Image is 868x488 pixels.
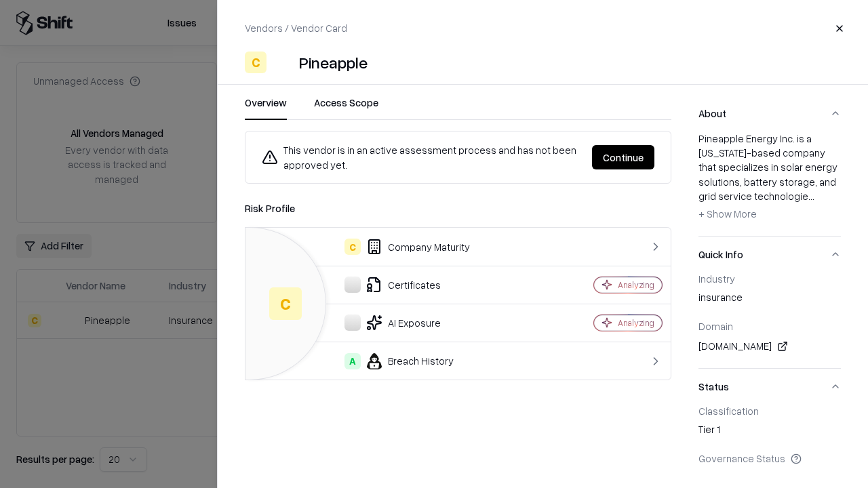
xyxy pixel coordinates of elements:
div: Breach History [256,353,547,369]
div: Company Maturity [256,239,547,255]
div: Quick Info [698,272,841,368]
div: A [344,353,361,369]
div: Tier 1 [698,422,841,441]
div: Pineapple [299,52,368,73]
div: Analyzing [618,279,654,291]
button: Overview [245,96,287,120]
img: Pineapple [272,52,294,73]
div: Risk Profile [245,200,671,216]
button: Quick Info [698,237,841,272]
div: C [344,239,361,255]
div: insurance [698,290,841,309]
div: Industry [698,272,841,285]
span: ... [808,190,814,202]
div: [DOMAIN_NAME] [698,338,841,354]
div: C [245,52,267,73]
button: Status [698,369,841,405]
div: Pineapple Energy Inc. is a [US_STATE]-based company that specializes in solar energy solutions, b... [698,131,841,225]
button: About [698,96,841,131]
p: Vendors / Vendor Card [245,21,347,35]
div: AI Exposure [256,314,547,331]
span: + Show More [698,207,757,220]
button: Continue [592,145,654,169]
div: Domain [698,320,841,332]
button: + Show More [698,203,757,225]
div: Analyzing [618,317,654,329]
div: Certificates [256,277,547,293]
div: About [698,131,841,236]
div: Classification [698,405,841,417]
button: Access Scope [314,96,378,120]
div: Governance Status [698,452,841,464]
div: This vendor is in an active assessment process and has not been approved yet. [262,142,581,172]
div: C [269,287,302,320]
